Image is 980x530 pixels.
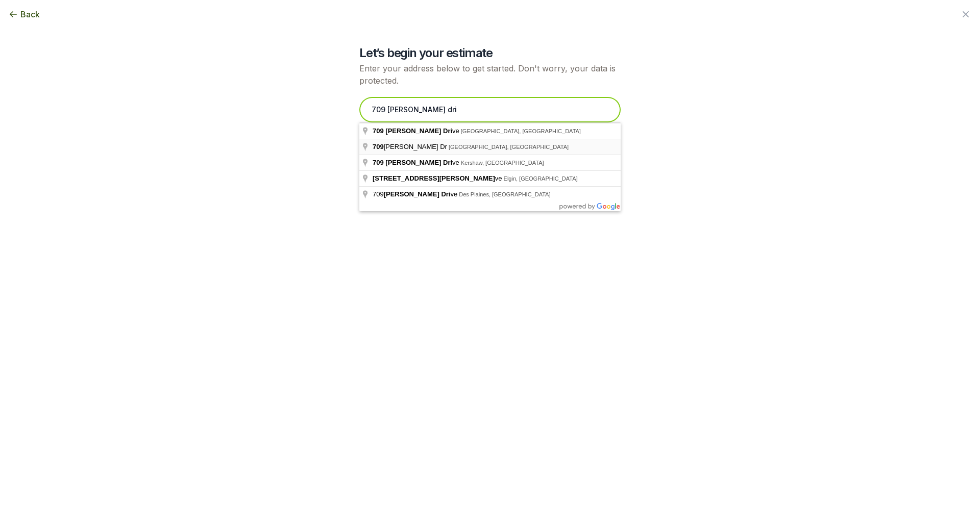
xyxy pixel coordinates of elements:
[385,159,452,166] span: [PERSON_NAME] Dri
[373,174,495,182] span: [STREET_ADDRESS][PERSON_NAME]
[449,144,569,150] span: [GEOGRAPHIC_DATA], [GEOGRAPHIC_DATA]
[385,127,452,135] span: [PERSON_NAME] Dri
[504,175,578,182] span: Elgin, [GEOGRAPHIC_DATA]
[373,127,384,135] span: 709
[359,62,621,87] p: Enter your address below to get started. Don't worry, your data is protected.
[359,45,621,61] h2: Let’s begin your estimate
[8,8,40,20] button: Back
[461,160,544,166] span: Kershaw, [GEOGRAPHIC_DATA]
[461,128,581,134] span: [GEOGRAPHIC_DATA], [GEOGRAPHIC_DATA]
[373,143,449,150] span: [PERSON_NAME] Dr
[373,174,504,182] span: ve
[459,191,550,197] span: Des Plaines, [GEOGRAPHIC_DATA]
[373,159,384,166] span: 709
[373,143,384,150] span: 709
[373,159,461,166] span: ve
[384,190,451,198] span: [PERSON_NAME] Dri
[373,190,459,198] span: 709 ve
[20,8,40,20] span: Back
[359,97,621,122] input: Enter your address
[373,127,461,135] span: ve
